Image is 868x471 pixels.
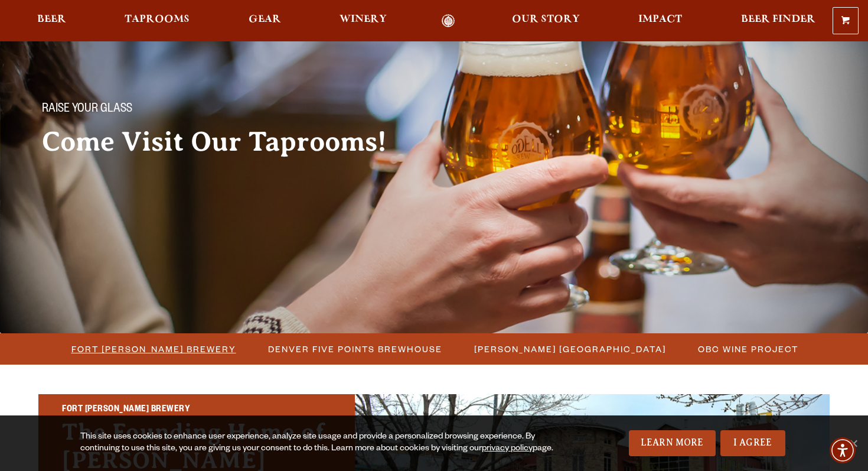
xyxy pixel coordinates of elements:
a: Impact [631,14,690,28]
a: Learn More [629,430,716,456]
a: OBC Wine Project [691,340,804,358]
span: Gear [249,15,281,24]
a: Beer Finder [733,14,823,28]
div: Accessibility Menu [830,437,856,463]
a: Fort [PERSON_NAME] Brewery [64,340,242,358]
a: Beer [30,14,74,28]
a: privacy policy [482,444,533,454]
a: Our Story [504,14,588,28]
span: Beer [37,15,66,24]
span: Taprooms [125,15,190,24]
span: Beer Finder [741,15,815,24]
span: Winery [340,15,387,24]
span: Our Story [512,15,580,24]
a: Taprooms [117,14,197,28]
a: Gear [241,14,289,28]
a: [PERSON_NAME] [GEOGRAPHIC_DATA] [467,340,672,358]
span: [PERSON_NAME] [GEOGRAPHIC_DATA] [474,340,666,358]
a: Odell Home [426,14,471,28]
span: Denver Five Points Brewhouse [268,340,442,358]
a: Winery [332,14,394,28]
div: This site uses cookies to enhance user experience, analyze site usage and provide a personalized ... [80,431,566,455]
a: I Agree [720,430,785,456]
h2: Come Visit Our Taprooms! [42,127,410,157]
span: Fort [PERSON_NAME] Brewery [71,340,236,358]
span: OBC Wine Project [698,340,798,358]
h2: Fort [PERSON_NAME] Brewery [62,402,331,418]
span: Impact [638,15,682,24]
span: Raise your glass [42,102,132,118]
a: Denver Five Points Brewhouse [261,340,448,358]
